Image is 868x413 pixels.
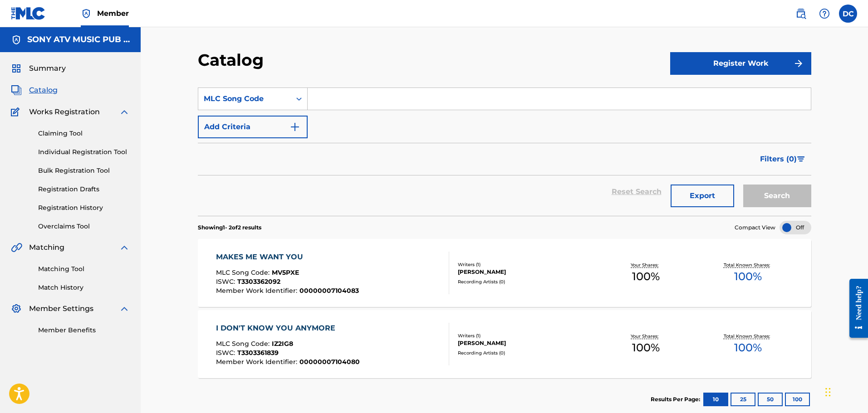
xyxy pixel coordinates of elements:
a: Overclaims Tool [38,222,130,231]
div: User Menu [839,5,857,23]
button: 50 [758,393,783,406]
div: Help [815,5,834,23]
img: Accounts [11,34,22,45]
div: Drag [825,379,831,406]
a: Claiming Tool [38,129,130,138]
button: Filters (0) [755,148,811,170]
button: 100 [785,393,810,406]
a: CatalogCatalog [11,85,58,96]
img: Works Registration [11,107,23,117]
span: MV5PXE [272,268,299,277]
a: SummarySummary [11,63,66,74]
div: [PERSON_NAME] [458,268,595,276]
span: 100 % [734,340,762,356]
a: I DON'T KNOW YOU ANYMOREMLC Song Code:IZ2IG8ISWC:T3303361839Member Work Identifier:00000007104080... [198,310,811,378]
span: Member Work Identifier : [216,358,299,366]
div: Recording Artists ( 0 ) [458,278,595,285]
span: MLC Song Code : [216,340,272,348]
p: Your Shares: [631,333,661,340]
img: 9d2ae6d4665cec9f34b9.svg [289,121,300,132]
div: Writers ( 1 ) [458,332,595,339]
form: Search Form [198,87,811,216]
img: Matching [11,242,22,253]
p: Showing 1 - 2 of 2 results [198,224,261,232]
div: MLC Song Code [204,93,285,104]
img: Top Rightsholder [81,8,92,19]
p: Total Known Shares: [724,333,772,340]
span: 100 % [734,268,762,285]
img: search [795,8,806,19]
div: I DON'T KNOW YOU ANYMORE [216,323,360,334]
img: Catalog [11,85,22,96]
span: Matching [29,242,64,253]
div: [PERSON_NAME] [458,339,595,347]
a: Individual Registration Tool [38,147,130,157]
span: IZ2IG8 [272,340,293,348]
img: expand [119,303,130,314]
img: Member Settings [11,303,22,314]
button: Register Work [670,52,811,75]
span: Member [97,8,129,19]
span: T3303361839 [237,349,279,357]
h5: SONY ATV MUSIC PUB LLC [27,34,130,45]
span: 100 % [632,340,660,356]
img: expand [119,107,130,117]
span: Summary [29,63,66,74]
button: Export [671,185,734,207]
span: MLC Song Code : [216,268,272,277]
span: Works Registration [29,107,100,117]
a: Member Benefits [38,326,130,335]
span: Catalog [29,85,58,96]
span: T3303362092 [237,277,280,286]
a: Public Search [792,5,810,23]
p: Your Shares: [631,262,661,268]
img: expand [119,242,130,253]
a: Registration Drafts [38,185,130,194]
img: MLC Logo [11,7,46,20]
button: 25 [731,393,755,406]
span: 00000007104083 [299,287,359,295]
span: 100 % [632,268,660,285]
img: filter [797,156,805,162]
div: MAKES ME WANT YOU [216,252,359,262]
a: Match History [38,283,130,292]
span: Filters ( 0 ) [760,154,797,165]
p: Results Per Page: [651,395,702,403]
img: f7272a7cc735f4ea7f67.svg [793,58,804,69]
a: MAKES ME WANT YOUMLC Song Code:MV5PXEISWC:T3303362092Member Work Identifier:00000007104083Writers... [198,239,811,307]
iframe: Resource Center [843,272,868,345]
div: Recording Artists ( 0 ) [458,350,595,356]
h2: Catalog [198,50,268,70]
span: Compact View [735,224,775,232]
img: help [819,8,830,19]
span: Member Work Identifier : [216,287,299,295]
span: Member Settings [29,303,93,314]
p: Total Known Shares: [724,262,772,268]
a: Matching Tool [38,264,130,274]
iframe: Chat Widget [823,369,868,413]
button: 10 [703,393,728,406]
span: 00000007104080 [299,358,360,366]
span: ISWC : [216,277,237,286]
a: Registration History [38,203,130,213]
a: Bulk Registration Tool [38,166,130,175]
button: Add Criteria [198,116,308,138]
img: Summary [11,63,22,74]
div: Writers ( 1 ) [458,261,595,268]
span: ISWC : [216,349,237,357]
